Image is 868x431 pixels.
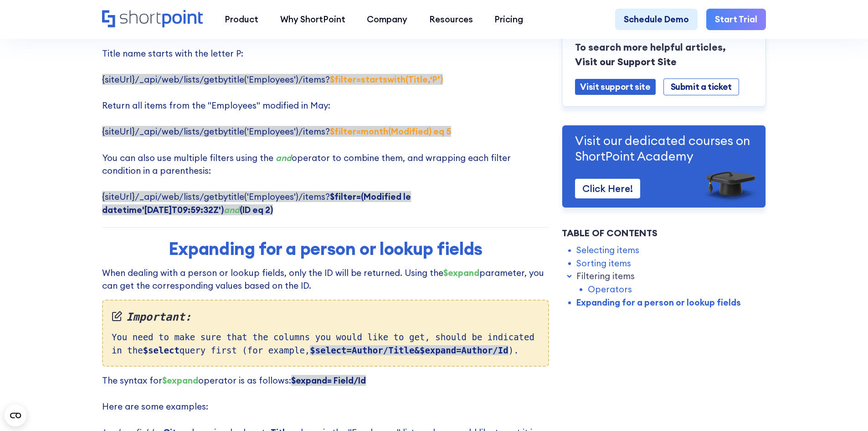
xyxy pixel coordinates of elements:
[822,387,868,431] div: Widget de chat
[615,9,698,31] a: Schedule Demo
[494,13,523,26] div: Pricing
[102,191,411,215] span: {siteUrl}/_api/web/lists/getbytitle('Employees')/items?
[576,270,635,283] a: Filtering items
[224,204,273,215] strong: (ID eq 2)
[112,309,539,326] em: Important:
[330,74,443,85] strong: $filter=startswith(Title,‘P’)
[102,300,549,367] div: You need to make sure that the columns you would like to get, should be indicated in the query fi...
[429,13,473,26] div: Resources
[330,126,451,137] strong: $filter=month(Modified) eq 5
[562,226,766,240] div: Table of Contents
[576,244,639,257] a: Selecting items
[310,345,508,355] strong: $select=Author/Title&$expand=Author/Id
[102,10,203,29] a: Home
[484,9,534,31] a: Pricing
[214,9,269,31] a: Product
[663,78,739,95] a: Submit a ticket
[575,132,753,164] p: Visit our dedicated courses on ShortPoint Academy
[102,74,443,85] span: {siteUrl}/_api/web/lists/getbytitle('Employees')/items?
[443,267,479,278] strong: $expand
[576,296,741,309] a: Expanding for a person or lookup fields
[269,9,356,31] a: Why ShortPoint
[588,283,632,296] a: Operators
[418,9,484,31] a: Resources
[822,387,868,431] iframe: Chat Widget
[143,345,180,355] strong: $select
[102,126,451,137] span: {siteUrl}/_api/web/lists/getbytitle('Employees')/items?
[706,9,766,31] a: Start Trial
[575,40,753,69] p: To search more helpful articles, Visit our Support Site
[575,78,655,94] a: Visit support site
[154,239,496,259] h2: Expanding for a person or lookup fields
[291,375,366,386] strong: $expand= Field/Id ‍
[162,375,198,386] strong: $expand
[276,152,292,163] em: and
[225,13,258,26] div: Product
[280,13,345,26] div: Why ShortPoint
[102,191,411,215] strong: $filter=(Modified le datetime'[DATE]T09:59:32Z')
[102,266,549,292] p: When dealing with a person or lookup fields, only the ID will be returned. Using the parameter, y...
[576,256,631,270] a: Sorting items
[356,9,418,31] a: Company
[224,204,240,215] em: and
[575,178,640,198] a: Click Here!
[5,405,26,426] button: Open CMP widget
[367,13,407,26] div: Company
